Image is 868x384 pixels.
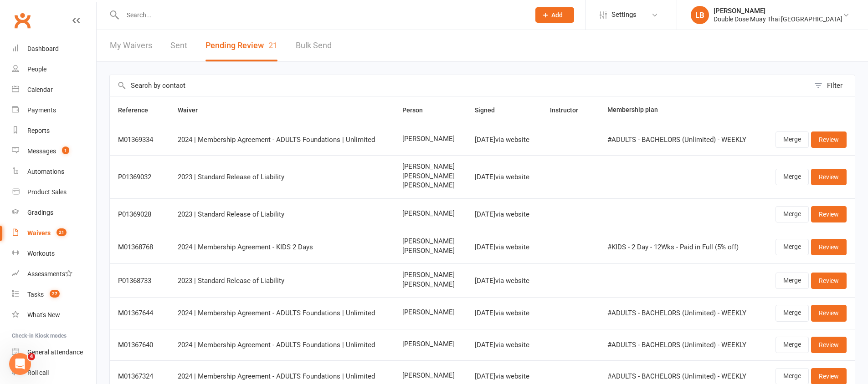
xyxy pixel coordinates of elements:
a: Review [811,337,847,353]
a: Waivers 21 [12,223,96,243]
div: Product Sales [27,188,67,196]
div: [DATE] via website [475,243,533,251]
div: [DATE] via website [475,277,533,285]
a: Roll call [12,363,96,383]
div: Payments [27,106,56,114]
a: Assessments [12,264,96,284]
span: 21 [56,228,67,236]
span: Person [402,106,433,114]
a: Review [811,131,847,148]
div: M01367640 [118,341,161,349]
div: Assessments [27,270,72,278]
span: [PERSON_NAME] [402,135,458,143]
div: [DATE] via website [475,173,533,181]
span: Add [551,11,563,19]
div: M01369334 [118,136,161,144]
button: Instructor [550,105,588,116]
a: General attendance kiosk mode [12,342,96,363]
div: M01367324 [118,373,161,380]
div: Reports [27,127,50,134]
a: Review [811,206,847,222]
button: Pending Review21 [205,30,277,61]
span: [PERSON_NAME] [402,163,458,171]
a: Reports [12,121,96,141]
a: Review [811,273,847,289]
div: [DATE] via website [475,373,533,380]
a: Sent [170,30,187,61]
span: Instructor [550,106,588,114]
div: #ADULTS - BACHELORS (Unlimited) - WEEKLY [607,136,755,144]
div: Waivers [27,229,51,237]
a: My Waivers [110,30,152,61]
div: Roll call [27,369,49,376]
button: Add [535,7,574,23]
th: Membership plan [599,96,763,124]
div: M01367644 [118,309,161,317]
a: Workouts [12,243,96,264]
span: 4 [28,353,35,360]
a: Product Sales [12,182,96,202]
span: [PERSON_NAME] [402,172,458,180]
a: Review [811,305,847,321]
input: Search... [120,9,524,21]
div: P01369032 [118,173,161,181]
span: [PERSON_NAME] [402,247,458,255]
a: Calendar [12,80,96,100]
div: General attendance [27,349,83,356]
button: Signed [475,105,505,116]
div: P01368733 [118,277,161,285]
div: Filter [827,80,842,91]
div: 2023 | Standard Release of Liability [178,173,386,181]
a: Merge [776,169,809,185]
a: What's New [12,305,96,325]
a: Merge [776,206,809,222]
div: Automations [27,168,64,175]
div: 2023 | Standard Release of Liability [178,211,386,218]
span: Waiver [178,106,208,114]
div: [DATE] via website [475,309,533,317]
span: Signed [475,106,505,114]
div: #ADULTS - BACHELORS (Unlimited) - WEEKLY [607,373,755,380]
div: #ADULTS - BACHELORS (Unlimited) - WEEKLY [607,309,755,317]
a: Merge [776,305,809,321]
div: Double Dose Muay Thai [GEOGRAPHIC_DATA] [714,15,842,23]
span: [PERSON_NAME] [402,182,458,189]
a: Merge [776,131,809,148]
span: 21 [268,40,277,50]
a: Gradings [12,202,96,223]
div: People [27,66,46,73]
span: 27 [50,290,60,298]
div: Messages [27,147,56,155]
span: [PERSON_NAME] [402,237,458,245]
a: Clubworx [11,9,34,32]
button: Filter [810,75,855,96]
div: Tasks [27,291,44,298]
span: [PERSON_NAME] [402,340,458,348]
div: [DATE] via website [475,211,533,218]
a: People [12,59,96,80]
a: Merge [776,239,809,255]
div: LB [691,6,709,24]
a: Dashboard [12,39,96,59]
div: 2024 | Membership Agreement - ADULTS Foundations | Unlimited [178,309,386,317]
div: Calendar [27,86,53,93]
div: [DATE] via website [475,136,533,144]
span: [PERSON_NAME] [402,372,458,379]
a: Payments [12,100,96,121]
span: [PERSON_NAME] [402,271,458,279]
div: P01369028 [118,211,161,218]
div: 2024 | Membership Agreement - ADULTS Foundations | Unlimited [178,341,386,349]
div: What's New [27,311,60,318]
input: Search by contact [110,75,810,96]
div: 2024 | Membership Agreement - ADULTS Foundations | Unlimited [178,136,386,144]
div: 2023 | Standard Release of Liability [178,277,386,285]
div: #ADULTS - BACHELORS (Unlimited) - WEEKLY [607,341,755,349]
span: Reference [118,106,158,114]
div: [PERSON_NAME] [714,7,842,15]
button: Person [402,105,433,116]
a: Automations [12,162,96,182]
div: Workouts [27,250,55,257]
a: Review [811,169,847,185]
a: Tasks 27 [12,284,96,305]
a: Messages 1 [12,141,96,162]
